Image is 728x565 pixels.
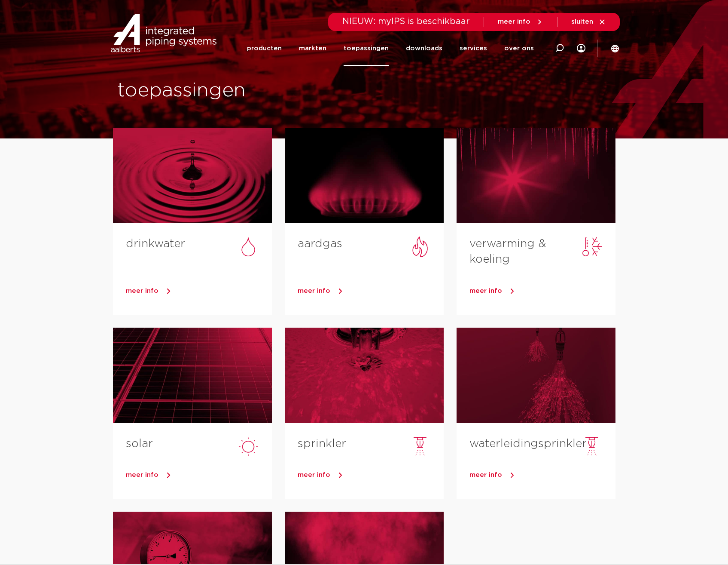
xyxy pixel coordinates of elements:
[469,288,502,294] span: meer info
[298,238,342,249] a: aardgas
[126,285,272,298] a: meer info
[126,238,185,249] a: drinkwater
[406,31,442,66] a: downloads
[498,18,543,26] a: meer info
[117,77,360,104] h1: toepassingen
[469,238,546,265] a: verwarming & koeling
[126,288,158,294] span: meer info
[469,472,502,478] span: meer info
[126,438,153,449] a: solar
[298,285,444,298] a: meer info
[344,31,389,66] a: toepassingen
[504,31,534,66] a: over ons
[469,469,615,482] a: meer info
[298,288,330,294] span: meer info
[298,438,346,449] a: sprinkler
[126,472,158,478] span: meer info
[126,469,272,482] a: meer info
[469,438,587,449] a: waterleidingsprinkler
[298,469,444,482] a: meer info
[299,31,326,66] a: markten
[498,18,530,25] span: meer info
[469,285,615,298] a: meer info
[342,17,470,26] span: NIEUW: myIPS is beschikbaar
[571,18,606,26] a: sluiten
[247,31,282,66] a: producten
[571,18,593,25] span: sluiten
[460,31,487,66] a: services
[298,472,330,478] span: meer info
[247,31,534,66] nav: Menu
[577,31,585,66] div: my IPS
